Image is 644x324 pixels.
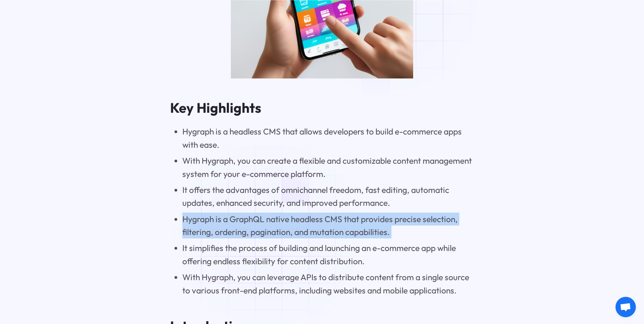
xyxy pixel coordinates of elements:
[182,125,474,151] li: Hygraph is a headless CMS that allows developers to build e-commerce apps with ease.
[182,154,474,180] li: With Hygraph, you can create a flexible and customizable content management system for your e-com...
[170,100,474,116] h2: Key Highlights
[182,271,474,297] li: With Hygraph, you can leverage APIs to distribute content from a single source to various front-e...
[182,183,474,210] li: It offers the advantages of omnichannel freedom, fast editing, automatic updates, enhanced securi...
[182,241,474,268] li: It simplifies the process of building and launching an e-commerce app while offering endless flex...
[182,213,474,239] li: Hygraph is a GraphQL native headless CMS that provides precise selection, filtering, ordering, pa...
[615,297,636,317] a: Open chat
